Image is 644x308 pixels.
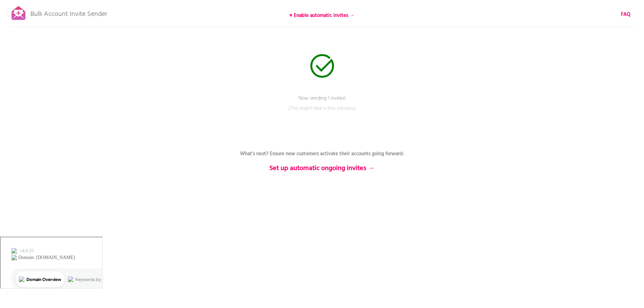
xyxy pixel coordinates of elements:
[289,11,355,20] b: ♥ Enable automatic invites →
[11,11,16,16] img: logo_orange.svg
[18,18,74,23] div: Domain: [DOMAIN_NAME]
[67,39,73,45] img: tab_keywords_by_traffic_grey.svg
[75,40,114,44] div: Keywords by Traffic
[26,40,61,44] div: Domain Overview
[240,150,404,158] b: What's next? Ensure new customers activate their accounts going forward:
[221,105,424,122] p: (This might take a few minutes)
[18,39,24,45] img: tab_domain_overview_orange.svg
[19,11,33,16] div: v 4.0.25
[11,18,16,23] img: website_grey.svg
[621,11,630,18] a: FAQ
[221,95,424,112] p: Now sending 1 invites!
[621,10,630,19] b: FAQ
[269,163,375,174] b: Set up automatic ongoing invites →
[30,4,107,21] p: Bulk Account Invite Sender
